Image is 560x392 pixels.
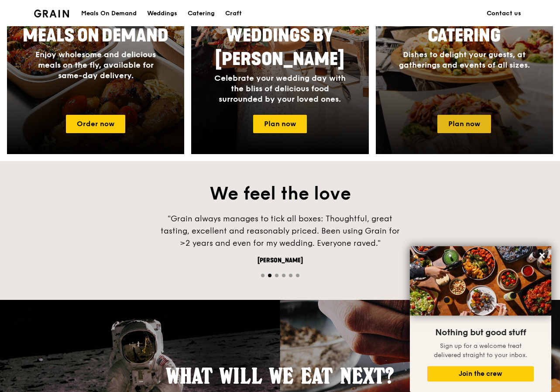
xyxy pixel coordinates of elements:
[220,0,247,27] a: Craft
[268,274,271,277] span: Go to slide 2
[289,274,292,277] span: Go to slide 5
[66,115,125,133] a: Order now
[253,115,307,133] a: Plan now
[275,274,278,277] span: Go to slide 3
[225,0,242,27] div: Craft
[437,115,491,133] a: Plan now
[214,73,346,104] span: Celebrate your wedding day with the bliss of delicious food surrounded by your loved ones.
[81,0,137,27] div: Meals On Demand
[142,0,182,27] a: Weddings
[147,0,177,27] div: Weddings
[182,0,220,27] a: Catering
[427,366,534,382] button: Join the crew
[410,246,551,316] img: DSC07876-Edit02-Large.jpeg
[35,50,156,80] span: Enjoy wholesome and delicious meals on the fly, available for same-day delivery.
[149,256,411,265] div: [PERSON_NAME]
[261,274,265,277] span: Go to slide 1
[149,213,411,249] div: "Grain always manages to tick all boxes: Thoughtful, great tasting, excellent and reasonably pric...
[428,25,501,46] span: Catering
[23,25,168,46] span: Meals On Demand
[282,274,285,277] span: Go to slide 4
[535,248,549,262] button: Close
[435,327,526,338] span: Nothing but good stuff
[188,0,215,27] div: Catering
[481,0,526,27] a: Contact us
[434,342,527,359] span: Sign up for a welcome treat delivered straight to your inbox.
[399,50,530,70] span: Dishes to delight your guests, at gatherings and events of all sizes.
[34,10,69,17] img: Grain
[296,274,299,277] span: Go to slide 6
[166,363,394,389] span: What will we eat next?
